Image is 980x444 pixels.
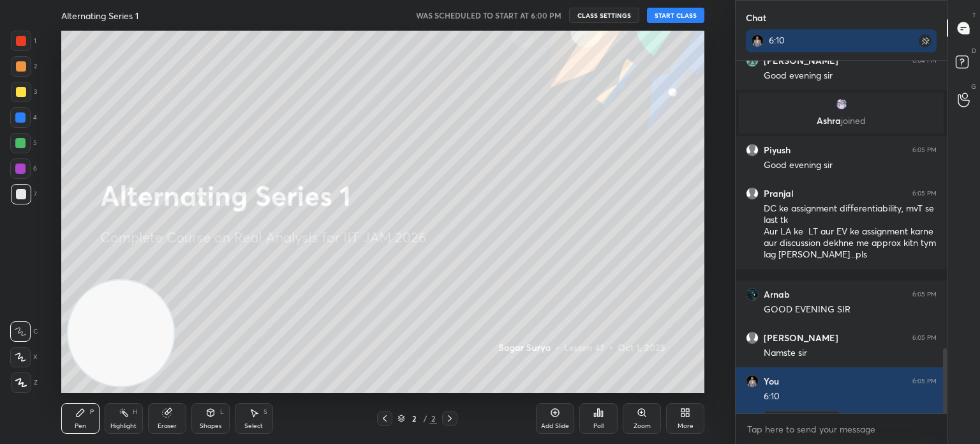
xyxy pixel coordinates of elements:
div: DC ke assignment differentiability, mvT se last tk Aur LA ke LT aur EV ke assignment karne aur di... [764,203,937,261]
div: Namste sir [764,347,937,360]
h6: Pranjal [764,188,794,199]
img: default.png [746,187,759,200]
h5: WAS SCHEDULED TO START AT 6:00 PM [416,10,561,21]
div: 6:05 PM [912,291,937,298]
h6: [PERSON_NAME] [764,55,838,66]
div: 6:10 [764,390,937,403]
h6: Arnab [764,289,790,300]
span: joined [841,114,866,126]
p: Ashra [746,116,936,126]
div: More [678,423,694,429]
img: 1542287106364d8285d5322765484954.jpg [746,54,759,67]
div: 2 [11,56,37,77]
img: 0b8d81272fb2433c97b45cc86da26792.jpg [746,288,759,301]
h4: Alternating Series 1 [61,10,138,22]
div: Add Slide [541,423,569,429]
div: 6:05 PM [912,190,937,197]
p: T [972,10,976,20]
h6: You [764,376,779,387]
button: START CLASS [647,8,704,23]
div: Zoom [634,423,651,429]
div: 6:05 PM [912,378,937,385]
div: 1 [11,31,36,51]
div: 6:10 [769,34,891,46]
div: Shapes [200,423,221,429]
div: 6 [10,158,37,179]
h6: [PERSON_NAME] [764,332,838,344]
div: 4 [10,107,37,128]
img: default.png [746,332,759,344]
div: L [220,409,224,415]
div: Pen [75,423,86,429]
img: default.png [746,144,759,157]
div: 5 [10,133,37,153]
div: 7 [11,184,37,204]
div: 6:05 PM [912,146,937,154]
div: Good evening sir [764,70,937,82]
button: Unpin message [764,411,840,431]
div: 2 [429,413,437,424]
div: S [264,409,267,415]
div: H [133,409,137,415]
img: ec919d5c4b6c43719fc242a4a6ef7c7b.jpg [835,98,848,111]
div: C [10,321,38,342]
div: 3 [11,82,37,102]
div: grid [736,61,947,413]
p: D [972,46,976,56]
p: G [971,82,976,91]
img: 9689d3ed888646769c7969bc1f381e91.jpg [746,375,759,388]
div: 6:05 PM [912,334,937,342]
div: P [90,409,94,415]
div: 6:04 PM [912,57,937,65]
h6: Piyush [764,144,791,156]
div: 2 [408,415,420,422]
div: X [10,347,38,367]
div: Eraser [158,423,177,429]
div: Good evening sir [764,159,937,172]
div: Highlight [110,423,137,429]
div: Z [11,372,38,393]
div: Poll [593,423,604,429]
button: CLASS SETTINGS [569,8,639,23]
p: Chat [736,1,776,34]
div: Select [244,423,263,429]
img: 9689d3ed888646769c7969bc1f381e91.jpg [751,34,764,47]
div: / [423,415,427,422]
div: GOOD EVENING SIR [764,303,937,316]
